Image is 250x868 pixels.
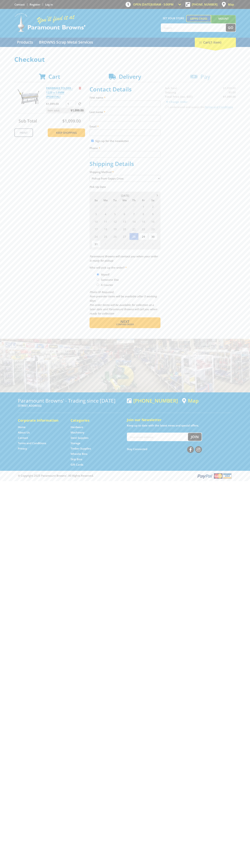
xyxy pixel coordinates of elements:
[91,218,101,225] span: 10
[91,198,101,203] span: Su
[101,233,110,240] span: 25
[139,198,148,203] span: Fr
[18,431,30,434] a: Go to the About Us page
[195,38,236,47] div: Cart
[119,73,141,80] span: Delivery
[90,185,160,189] label: Pick Up Date
[161,15,186,21] span: Set your store
[226,24,236,32] button: Go
[71,436,88,440] a: Go to the Steel Supplies page
[101,225,110,233] span: 18
[46,86,73,99] a: PANBRAKE FOLDER - 1220 x 1.6MM (PEDESTAL)
[71,463,83,467] a: Go to the Gift Cards page
[97,278,99,281] input: Please select who will pick up the order.
[120,225,129,233] span: 20
[139,225,148,233] span: 22
[90,124,160,129] label: Email
[148,218,157,225] span: 16
[18,441,46,445] a: Go to the Terms and Conditions page
[71,425,83,429] a: Go to the Hardware page
[186,15,211,22] a: Gepps Cross
[127,417,232,422] h5: Join our Newsletter
[95,139,129,143] label: Sign up for the newsletter
[91,240,101,248] span: 31
[101,203,110,210] span: 28
[71,108,84,113] span: $1,099.00
[129,225,138,233] span: 21
[110,225,120,233] span: 19
[46,102,65,106] p: $1,099.00
[97,284,99,286] input: Please select who will pick up the order.
[18,398,123,403] h3: Paramount Browns' - Trading since [DATE]
[71,418,116,423] h5: Categories
[90,160,160,167] h2: Shipping Details
[18,86,39,107] img: PANBRAKE FOLDER - 1220 x 1.6MM (PEDESTAL)
[90,129,160,136] input: Please enter your email address.
[91,203,101,210] span: 27
[129,218,138,225] span: 14
[19,118,37,124] span: Sub Total
[30,3,40,6] a: Go to the registration page
[129,198,138,203] span: Th
[100,277,120,283] label: Someone Else
[90,86,160,93] h2: Contact Details
[120,218,129,225] span: 13
[139,233,148,240] span: 29
[148,225,157,233] span: 23
[161,24,226,32] input: Search
[127,423,232,428] p: Keep up to date with the latest news and special offers.
[133,3,174,6] span: OPEN [DATE]
[110,218,120,225] span: 12
[48,73,60,80] span: Cart
[71,457,82,461] a: Go to the Skip Bins page
[71,447,91,450] a: Go to the Timber Supplies page
[90,101,160,107] input: Please enter your first name.
[45,3,53,6] a: Log in
[90,151,160,158] input: Please enter your telephone number.
[110,203,120,210] span: 29
[129,210,138,218] span: 7
[90,115,160,121] input: Please enter your last name.
[182,398,199,404] a: View a map of Gepps Cross location
[18,447,27,450] a: Go to the Privacy page
[90,175,160,182] select: Please select a shipping method.
[101,218,110,225] span: 11
[14,3,25,6] a: Go to the Contact page
[36,38,96,47] a: Go to the BROWNS Scrap Metal Services page
[110,210,120,218] span: 5
[120,198,129,203] span: We
[90,146,160,150] label: Phone
[46,108,85,113] p: Item total:
[91,210,101,218] span: 3
[188,433,202,441] button: Join
[14,13,86,32] img: Paramount Browns'
[139,240,148,248] span: 5
[48,128,85,137] a: Keep Shopping
[97,323,153,326] span: Confirm order
[120,240,129,248] span: 3
[18,425,26,429] a: Go to the Home page
[148,203,157,210] span: 2
[120,319,129,324] span: Next
[71,441,80,445] a: Go to the Storage page
[90,317,160,328] button: Next Confirm order
[90,170,160,174] label: Shipping Method
[197,473,232,479] img: PayPal, Mastercard, Visa accepted
[139,203,148,210] span: 1
[148,240,157,248] span: 6
[148,198,157,203] span: Sa
[79,86,81,90] a: Remove from cart
[100,271,111,278] label: Myself
[90,95,160,100] label: First name
[97,273,99,276] input: Please select who will pick up the order.
[14,128,33,137] a: Print
[14,56,236,63] h1: Checkout
[90,110,160,114] label: Last name
[62,118,81,124] span: $1,099.00
[90,290,157,315] em: Photo ID Required. Non-preorder items will be available after 5 working days Pre-order items will...
[211,15,236,29] a: Mount [PERSON_NAME]
[101,240,110,248] span: 1
[91,233,101,240] span: 24
[101,210,110,218] span: 4
[100,282,114,288] label: A Courier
